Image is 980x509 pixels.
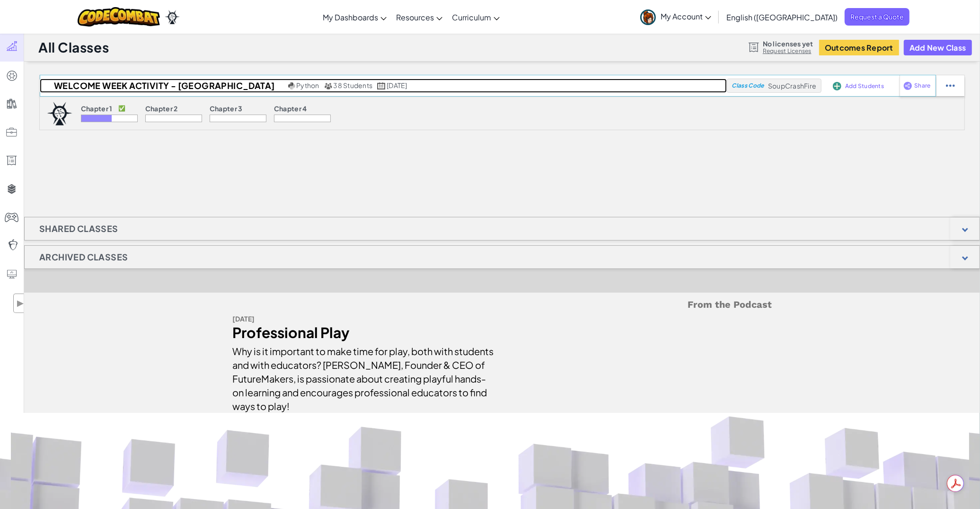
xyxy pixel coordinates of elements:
[81,105,113,112] p: Chapter 1
[726,12,838,22] span: English ([GEOGRAPHIC_DATA])
[845,8,909,26] a: Request a Quote
[296,81,319,89] span: Python
[165,10,180,24] img: Ozaria
[636,2,716,32] a: My Account
[145,105,178,112] p: Chapter 2
[946,81,955,90] img: IconStudentEllipsis.svg
[833,82,841,90] img: IconAddStudents.svg
[722,4,842,30] a: English ([GEOGRAPHIC_DATA])
[232,312,495,326] div: [DATE]
[640,9,656,25] img: avatar
[288,82,295,89] img: python.png
[40,79,286,93] h2: Welcome Week Activity - [GEOGRAPHIC_DATA]
[447,4,504,30] a: Curriculum
[274,105,307,112] p: Chapter 4
[38,38,109,56] h1: All Classes
[914,83,930,89] span: Share
[232,297,772,312] h5: From the Podcast
[819,40,899,55] button: Outcomes Report
[318,4,391,30] a: My Dashboards
[40,79,727,93] a: Welcome Week Activity - [GEOGRAPHIC_DATA] Python 38 Students [DATE]
[323,12,378,22] span: My Dashboards
[396,12,434,22] span: Resources
[391,4,447,30] a: Resources
[904,40,972,55] button: Add New Class
[768,81,816,90] span: SoupCrashFire
[763,40,813,47] span: No licenses yet
[47,102,72,125] img: logo
[232,339,495,413] div: Why is it important to make time for play, both with students and with educators? [PERSON_NAME], ...
[16,296,24,310] span: ▶
[210,105,243,112] p: Chapter 3
[334,81,373,89] span: 38 Students
[324,82,333,89] img: MultipleUsers.png
[25,217,133,241] h1: Shared Classes
[661,11,711,21] span: My Account
[232,326,495,339] div: Professional Play
[845,83,884,89] span: Add Students
[763,47,813,55] a: Request Licenses
[78,7,160,27] img: CodeCombat logo
[118,105,125,112] p: ✅
[452,12,491,22] span: Curriculum
[25,245,142,269] h1: Archived Classes
[732,83,764,89] span: Class Code
[387,81,407,89] span: [DATE]
[903,81,912,90] img: IconShare_Purple.svg
[377,82,386,89] img: calendar.svg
